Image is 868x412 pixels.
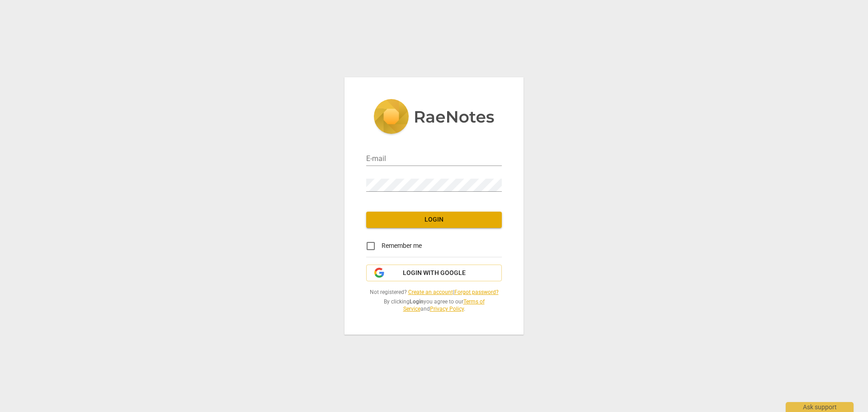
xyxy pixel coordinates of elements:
[382,241,422,251] span: Remember me
[366,289,502,296] span: Not registered? |
[430,306,464,312] a: Privacy Policy
[454,289,499,295] a: Forgot password?
[786,402,854,412] div: Ask support
[410,298,424,305] b: Login
[373,99,495,136] img: 5ac2273c67554f335776073100b6d88f.svg
[366,298,502,313] span: By clicking you agree to our and .
[366,212,502,228] button: Login
[366,265,502,282] button: Login with Google
[403,269,466,278] span: Login with Google
[373,215,495,224] span: Login
[403,298,485,313] a: Terms of Service
[408,289,453,295] a: Create an account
